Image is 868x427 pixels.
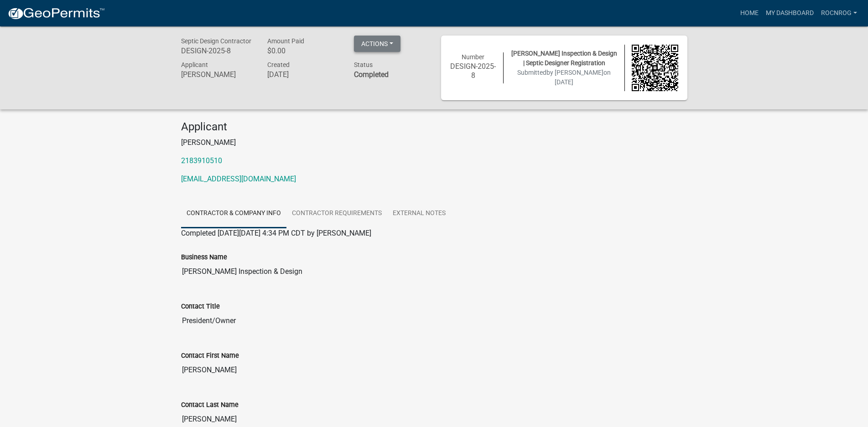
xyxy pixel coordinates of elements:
[181,402,239,408] label: Contact Last Name
[181,353,239,359] label: Contact First Name
[181,254,227,261] label: Business Name
[387,199,451,228] a: External Notes
[181,120,687,134] h4: Applicant
[817,5,861,22] a: rocnrog
[181,229,371,237] span: Completed [DATE][DATE] 4:34 PM CDT by [PERSON_NAME]
[181,46,254,55] h6: DESIGN-2025-8
[181,304,220,310] label: Contact Title
[267,61,290,68] span: Created
[267,70,340,79] h6: [DATE]
[181,156,222,165] a: 2183910510
[354,61,373,68] span: Status
[181,37,251,45] span: Septic Design Contractor
[181,199,286,228] a: Contractor & Company Info
[632,45,678,91] img: QR code
[267,46,340,55] h6: $0.00
[181,175,296,183] a: [EMAIL_ADDRESS][DOMAIN_NAME]
[181,61,208,68] span: Applicant
[354,36,400,52] button: Actions
[737,5,762,22] a: Home
[546,69,603,76] span: by [PERSON_NAME]
[511,50,617,67] span: [PERSON_NAME] Inspection & Design | Septic Designer Registration
[462,53,484,61] span: Number
[450,62,497,79] h6: DESIGN-2025-8
[354,70,389,79] strong: Completed
[267,37,304,45] span: Amount Paid
[181,137,687,148] p: [PERSON_NAME]
[517,69,611,86] span: Submitted on [DATE]
[762,5,817,22] a: My Dashboard
[286,199,387,228] a: Contractor Requirements
[181,70,254,79] h6: [PERSON_NAME]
